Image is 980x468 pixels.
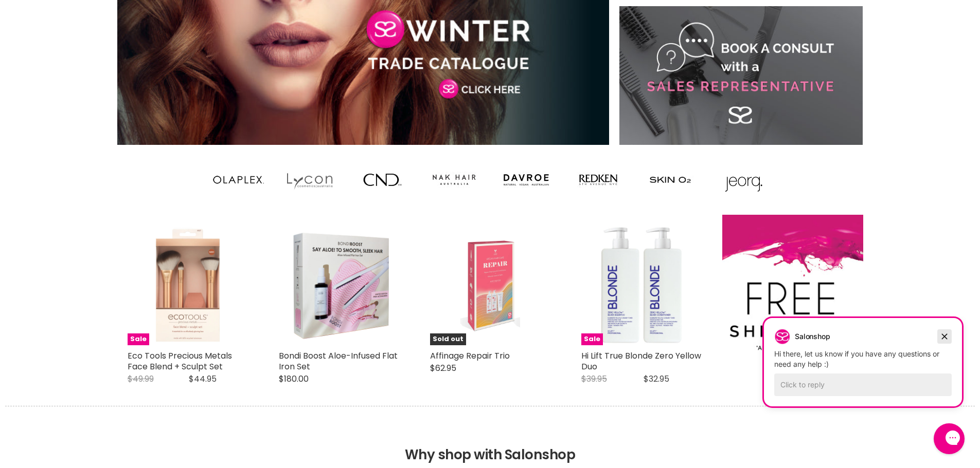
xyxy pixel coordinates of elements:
[430,350,510,362] a: Affinage Repair Trio
[429,159,480,200] img: nak_160x160@2x.jpg
[733,311,853,325] h2: Value Packs & Gifts
[128,373,154,385] span: $49.99
[460,225,520,345] img: Affinage Repair Trio
[279,225,399,345] img: Bondi Boost Aloe-Infused Flat Iron Set
[644,373,669,385] span: $32.95
[929,420,970,458] iframe: Gorgias live chat messenger
[189,373,217,385] span: $44.95
[128,225,248,345] img: Eco Tools Precious Metals Face Blend + Sculpt Set
[279,373,309,385] span: $180.00
[717,159,768,200] img: jerog_160x160@2x.gif
[430,362,456,374] span: $62.95
[779,295,807,305] span: View all
[279,350,398,372] a: Bondi Boost Aloe-Infused Flat Iron Set
[357,159,408,200] img: cnd_160x160@2x.jpg
[581,350,701,372] a: Hi Lift True Blonde Zero Yellow Duo
[284,159,336,200] img: lycon_160x160@2x.jpg
[128,350,232,372] a: Eco Tools Precious Metals Face Blend + Sculpt Set
[128,225,248,345] a: Eco Tools Precious Metals Face Blend + Sculpt Set Eco Tools Precious Metals Face Blend + Sculpt S...
[756,316,970,422] iframe: Gorgias live chat campaigns
[573,159,624,200] img: redken00_160x160@2x.jpg
[581,333,603,345] span: Sale
[581,225,702,345] a: Hi Lift True Blonde Zero Yellow Duo Sale
[722,215,863,406] a: View all Value Packs & Gifts
[501,159,552,200] img: davroe_160x160@2x.jpg
[581,225,702,345] img: Hi Lift True Blonde Zero Yellow Duo
[128,333,149,345] span: Sale
[645,159,696,200] img: skino2_160x160@2x.jpg
[430,333,466,345] span: Sold out
[430,225,550,345] a: Affinage Repair Trio Affinage Repair Trio Sold out
[581,373,607,385] span: $39.95
[212,159,264,200] img: olaplex1_160x160@2x.gif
